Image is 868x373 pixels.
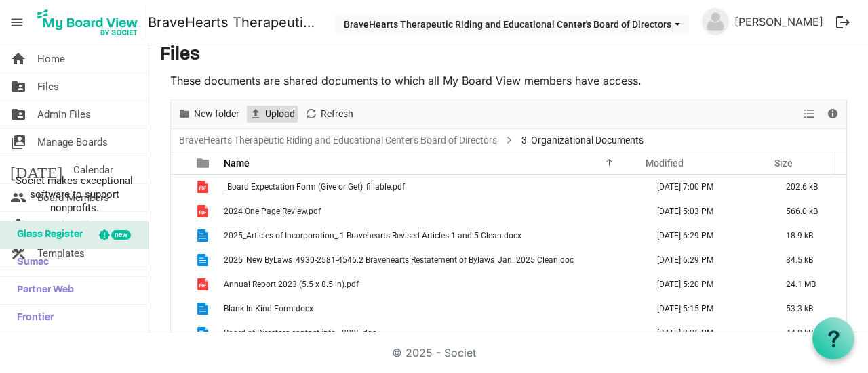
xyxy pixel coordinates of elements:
[224,231,521,240] span: 2025_Articles of Incorporation_.1 Bravehearts Revised Articles 1 and 5 Clean.docx
[772,199,846,223] td: 566.0 kB is template cell column header Size
[247,106,298,123] button: Upload
[224,158,250,169] span: Name
[643,223,772,248] td: April 02, 2025 6:29 PM column header Modified
[171,297,189,321] td: checkbox
[189,321,220,345] td: is template cell column header type
[824,106,842,123] button: Details
[801,106,817,123] button: View dropdownbutton
[10,129,26,156] span: switch_account
[176,106,242,123] button: New folder
[244,100,300,129] div: Upload
[220,199,643,223] td: 2024 One Page Review.pdf is template cell column header Name
[37,45,65,72] span: Home
[160,44,857,67] h3: Files
[10,101,26,128] span: folder_shared
[772,223,846,248] td: 18.9 kB is template cell column header Size
[189,248,220,272] td: is template cell column header type
[10,277,74,304] span: Partner Web
[73,156,113,183] span: Calendar
[10,73,26,100] span: folder_shared
[10,156,62,183] span: [DATE]
[829,8,857,37] button: logout
[189,175,220,199] td: is template cell column header type
[319,106,355,123] span: Refresh
[224,182,405,192] span: _Board Expectation Form (Give or Get)_fillable.pdf
[643,321,772,345] td: June 26, 2025 2:06 PM column header Modified
[392,346,476,359] a: © 2025 - Societ
[170,72,847,89] p: These documents are shared documents to which all My Board View members have access.
[643,272,772,297] td: January 06, 2025 5:20 PM column header Modified
[302,106,356,123] button: Refresh
[6,174,142,215] span: Societ makes exceptional software to support nonprofits.
[643,175,772,199] td: March 30, 2025 7:00 PM column header Modified
[171,321,189,345] td: checkbox
[33,5,142,39] img: My Board View Logo
[224,255,574,265] span: 2025_New ByLaws_4930-2581-4546.2 Bravehearts Restatement of Bylaws_Jan. 2025 Clean.doc
[189,199,220,223] td: is template cell column header type
[519,132,646,149] span: 3_Organizational Documents
[300,100,358,129] div: Refresh
[189,223,220,248] td: is template cell column header type
[148,9,321,36] a: BraveHearts Therapeutic Riding and Educational Center's Board of Directors
[10,249,49,276] span: Sumac
[772,175,846,199] td: 202.6 kB is template cell column header Size
[193,106,241,123] span: New folder
[774,158,793,169] span: Size
[171,175,189,199] td: checkbox
[729,8,829,35] a: [PERSON_NAME]
[189,272,220,297] td: is template cell column header type
[171,199,189,223] td: checkbox
[171,248,189,272] td: checkbox
[171,272,189,297] td: checkbox
[264,106,296,123] span: Upload
[189,297,220,321] td: is template cell column header type
[224,206,321,216] span: 2024 One Page Review.pdf
[772,321,846,345] td: 44.0 kB is template cell column header Size
[33,5,148,39] a: My Board View Logo
[4,9,30,35] span: menu
[220,175,643,199] td: _Board Expectation Form (Give or Get)_fillable.pdf is template cell column header Name
[171,223,189,248] td: checkbox
[173,100,244,129] div: New folder
[772,248,846,272] td: 84.5 kB is template cell column header Size
[702,8,729,35] img: no-profile-picture.svg
[37,101,91,128] span: Admin Files
[224,304,313,313] span: Blank In Kind Form.docx
[772,272,846,297] td: 24.1 MB is template cell column header Size
[37,73,59,100] span: Files
[335,14,689,33] button: BraveHearts Therapeutic Riding and Educational Center's Board of Directors dropdownbutton
[643,199,772,223] td: January 06, 2025 5:03 PM column header Modified
[10,45,26,72] span: home
[821,100,844,129] div: Details
[37,129,108,156] span: Manage Boards
[220,297,643,321] td: Blank In Kind Form.docx is template cell column header Name
[643,297,772,321] td: January 06, 2025 5:15 PM column header Modified
[772,297,846,321] td: 53.3 kB is template cell column header Size
[643,248,772,272] td: April 02, 2025 6:29 PM column header Modified
[220,248,643,272] td: 2025_New ByLaws_4930-2581-4546.2 Bravehearts Restatement of Bylaws_Jan. 2025 Clean.doc is templat...
[176,132,500,149] a: BraveHearts Therapeutic Riding and Educational Center's Board of Directors
[10,221,83,248] span: Glass Register
[220,272,643,297] td: Annual Report 2023 (5.5 x 8.5 in).pdf is template cell column header Name
[224,328,376,338] span: Board of Directors contact info - 2025.doc
[646,158,684,169] span: Modified
[10,305,54,332] span: Frontier
[220,223,643,248] td: 2025_Articles of Incorporation_.1 Bravehearts Revised Articles 1 and 5 Clean.docx is template cel...
[798,100,821,129] div: View
[224,280,359,289] span: Annual Report 2023 (5.5 x 8.5 in).pdf
[220,321,643,345] td: Board of Directors contact info - 2025.doc is template cell column header Name
[111,230,131,240] div: new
